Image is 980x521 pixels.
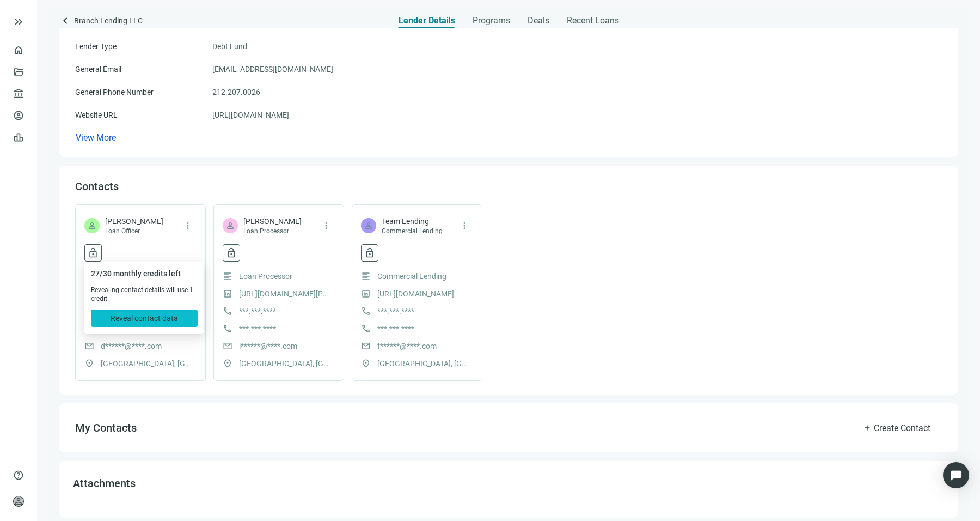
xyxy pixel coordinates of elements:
[101,358,193,369] span: [GEOGRAPHIC_DATA], [GEOGRAPHIC_DATA]
[91,310,198,327] button: Reveal contact data
[179,217,197,234] button: more_vert
[364,221,373,231] span: person
[84,244,102,262] button: lock_open
[852,417,942,439] button: addCreate Contact
[73,477,136,490] span: Attachments
[377,288,454,300] a: [URL][DOMAIN_NAME]
[13,496,24,507] span: person
[377,358,470,369] span: [GEOGRAPHIC_DATA], [GEOGRAPHIC_DATA]
[321,221,331,231] span: more_vert
[361,271,371,281] span: format_align_left
[460,221,469,231] span: more_vert
[361,306,371,316] span: call
[84,341,94,351] span: mail
[364,247,375,258] span: lock_open
[361,341,371,351] span: mail
[75,111,118,119] span: Website URL
[239,288,332,300] a: [URL][DOMAIN_NAME][PERSON_NAME]
[91,286,198,303] span: Revealing contact details will use 1 credit.
[377,270,446,282] span: Commercial Lending
[59,14,72,27] span: keyboard_arrow_left
[874,423,930,433] span: Create Contact
[84,359,94,368] span: location_on
[223,271,232,281] span: format_align_left
[84,324,94,334] span: call
[75,180,119,193] span: Contacts
[75,88,154,96] span: General Phone Number
[87,221,97,231] span: person
[223,341,232,351] span: mail
[223,359,232,368] span: location_on
[111,314,178,323] span: Reveal contact data
[239,358,332,369] span: [GEOGRAPHIC_DATA], [GEOGRAPHIC_DATA]
[13,470,24,481] span: help
[361,244,378,262] button: lock_open
[473,15,510,26] span: Programs
[361,359,371,368] span: location_on
[317,217,335,234] button: more_vert
[75,421,137,434] span: My Contacts
[456,217,473,234] button: more_vert
[183,221,193,231] span: more_vert
[382,216,443,227] span: Team Lending
[399,15,455,26] span: Lender Details
[382,227,443,235] span: Commercial Lending
[226,247,237,258] span: lock_open
[943,462,969,488] div: Open Intercom Messenger
[223,306,232,316] span: call
[239,270,292,282] span: Loan Processor
[243,227,302,235] span: Loan Processor
[528,15,549,26] span: Deals
[91,268,198,279] span: 27/30 monthly credits left
[76,132,116,143] span: View More
[74,14,143,29] span: Branch Lending LLC
[243,216,302,227] span: [PERSON_NAME]
[75,65,121,74] span: General Email
[13,88,21,99] span: account_balance
[212,40,247,52] span: Debt Fund
[863,423,872,432] span: add
[225,221,235,231] span: person
[212,86,260,98] span: 212.207.0026
[361,324,371,334] span: call
[212,109,289,121] a: [URL][DOMAIN_NAME]
[223,324,232,334] span: call
[75,42,117,51] span: Lender Type
[567,15,619,26] span: Recent Loans
[212,63,333,75] span: [EMAIL_ADDRESS][DOMAIN_NAME]
[105,227,163,235] span: Loan Officer
[12,15,25,28] button: keyboard_double_arrow_right
[75,132,117,143] button: View More
[88,247,99,258] span: lock_open
[59,14,72,29] a: keyboard_arrow_left
[105,216,163,227] span: [PERSON_NAME]
[223,244,240,262] button: lock_open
